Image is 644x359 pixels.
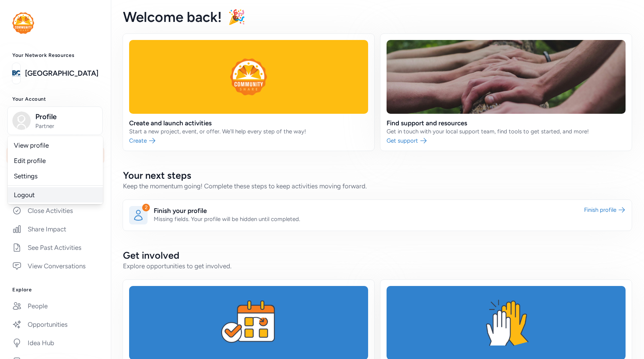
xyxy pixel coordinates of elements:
a: Share Impact [6,221,105,238]
a: People [6,298,105,314]
a: Respond to Invites [6,165,105,182]
span: Partner [35,122,98,130]
a: View Conversations [6,258,105,274]
a: Edit profile [8,153,103,168]
a: [GEOGRAPHIC_DATA] [25,68,98,79]
a: Settings [8,168,103,184]
a: Opportunities [6,316,105,333]
span: 🎉 [228,8,246,25]
span: Profile [35,111,98,122]
a: See Past Activities [6,239,105,256]
div: 2 [142,204,150,211]
div: ProfilePartner [8,136,103,204]
button: ProfilePartner [7,106,103,135]
a: Home [6,147,105,164]
h3: Your Account [12,96,98,102]
a: View profile [8,138,103,153]
a: Idea Hub [6,334,105,351]
h3: Your Network Resources [12,52,98,58]
span: Welcome back ! [123,8,222,25]
h2: Get involved [123,249,632,261]
div: Explore opportunities to get involved. [123,261,632,271]
div: Keep the momentum going! Complete these steps to keep activities moving forward. [123,181,632,191]
a: Close Activities [6,202,105,219]
a: Logout [8,187,103,203]
h2: Your next steps [123,169,632,181]
h3: Explore [12,287,98,293]
img: logo [12,65,20,82]
img: logo [12,12,34,34]
a: Create and Connect [6,184,105,201]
